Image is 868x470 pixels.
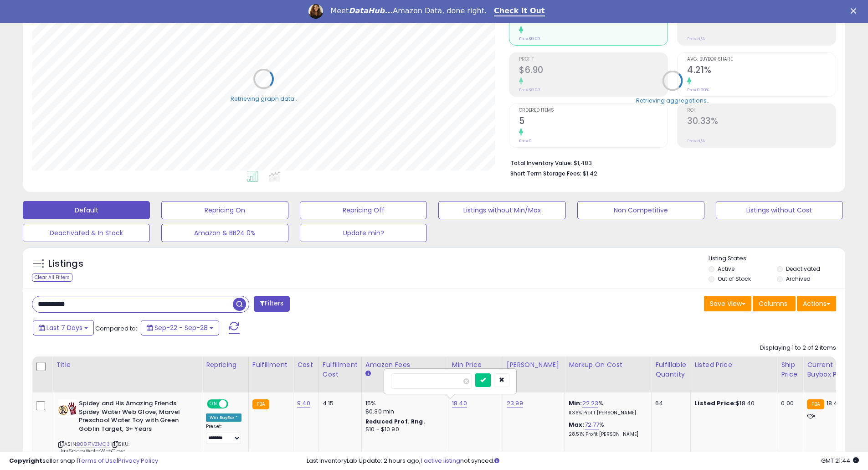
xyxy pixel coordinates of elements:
div: Title [56,360,198,370]
span: Last 7 Days [46,323,82,332]
div: Current Buybox Price [807,360,854,379]
button: Actions [797,296,836,311]
div: Repricing [206,360,245,370]
b: Reduced Prof. Rng. [365,418,425,425]
button: Repricing On [161,201,288,219]
a: Check It Out [494,6,545,16]
div: Fulfillable Quantity [655,360,687,379]
span: 18.4 [827,399,838,408]
small: FBA [252,399,269,409]
div: $18.40 [694,399,770,408]
button: Update min? [300,224,427,242]
div: Cost [297,360,315,370]
button: Default [23,201,150,219]
div: Ship Price [781,360,799,379]
img: 51wWMtujvjL._SL40_.jpg [58,399,77,418]
b: Max: [569,420,585,429]
div: 64 [655,399,683,408]
label: Active [718,265,734,273]
div: Markup on Cost [569,360,647,370]
strong: Copyright [9,456,42,465]
div: Listed Price [694,360,773,370]
span: OFF [227,400,241,408]
div: Close [851,8,860,14]
button: Listings without Min/Max [438,201,565,219]
small: FBA [807,399,824,409]
a: 9.40 [297,399,310,408]
div: 0.00 [781,399,796,408]
p: Listing States: [709,254,845,263]
b: Spidey and His Amazing Friends Spidey Water Web Glove, Marvel Preschool Water Toy with Green Gobl... [79,399,190,435]
div: Preset: [206,424,241,444]
label: Out of Stock [718,275,751,283]
div: % [569,399,644,416]
label: Deactivated [786,265,820,273]
div: Meet Amazon Data, done right. [330,6,487,15]
div: Retrieving graph data.. [231,94,297,103]
span: Compared to: [95,324,137,333]
a: 23.99 [507,399,523,408]
button: Last 7 Days [33,320,94,336]
b: Listed Price: [694,399,736,408]
button: Non Competitive [577,201,704,219]
th: The percentage added to the cost of goods (COGS) that forms the calculator for Min & Max prices. [565,356,652,393]
label: Archived [786,275,811,283]
span: Columns [759,299,787,308]
h5: Listings [48,258,83,270]
div: % [569,421,644,438]
div: 15% [365,399,441,408]
i: DataHub... [349,6,393,15]
a: 18.40 [452,399,467,408]
b: Min: [569,399,582,408]
button: Sep-22 - Sep-28 [141,320,219,336]
div: [PERSON_NAME] [507,360,561,370]
div: seller snap | | [9,457,158,465]
button: Save View [704,296,751,311]
div: Displaying 1 to 2 of 2 items [760,344,836,352]
button: Filters [254,296,289,312]
div: Last InventoryLab Update: 2 hours ago, not synced. [307,457,859,465]
p: 28.51% Profit [PERSON_NAME] [569,431,644,438]
button: Deactivated & In Stock [23,224,150,242]
button: Columns [753,296,796,311]
span: | SKU: HasSpideyWaterWebGlove [58,440,129,454]
div: 4.15 [323,399,354,408]
span: 2025-10-6 21:44 GMT [821,456,859,465]
button: Listings without Cost [716,201,843,219]
a: 72.77 [585,420,600,429]
div: $0.30 min [365,408,441,416]
a: B09P1VZMQ3 [77,440,110,448]
a: Terms of Use [78,456,117,465]
small: Amazon Fees. [365,370,371,378]
div: Retrieving aggregations.. [636,96,709,104]
img: Profile image for Georgie [308,4,323,19]
a: Privacy Policy [118,456,158,465]
span: Sep-22 - Sep-28 [154,323,208,332]
span: ON [208,400,219,408]
button: Amazon & BB24 0% [161,224,288,242]
div: Amazon Fees [365,360,444,370]
a: 1 active listing [421,456,460,465]
div: Fulfillment Cost [323,360,358,379]
div: $10 - $10.90 [365,426,441,434]
div: Clear All Filters [32,273,72,282]
a: 22.23 [582,399,599,408]
button: Repricing Off [300,201,427,219]
div: Fulfillment [252,360,289,370]
p: 11.36% Profit [PERSON_NAME] [569,410,644,416]
div: Min Price [452,360,499,370]
div: Win BuyBox * [206,413,241,422]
